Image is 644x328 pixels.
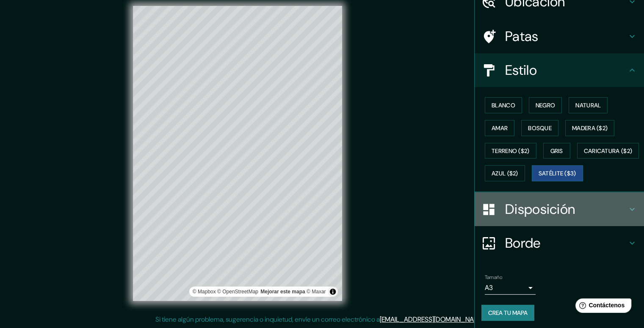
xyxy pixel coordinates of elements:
[565,120,614,136] button: Madera ($2)
[485,283,493,292] font: A3
[492,147,530,155] font: Terreno ($2)
[217,289,258,295] a: Mapa de OpenStreet
[539,170,576,178] font: Satélite ($3)
[485,281,536,295] div: A3
[260,289,305,295] a: Comentarios sobre el mapa
[575,101,601,109] font: Natural
[328,287,338,297] button: Activar o desactivar atribución
[475,226,644,260] div: Borde
[260,289,305,295] font: Mejorar este mapa
[569,97,608,113] button: Natural
[536,101,556,109] font: Negro
[505,234,541,252] font: Borde
[505,61,537,79] font: Estilo
[307,289,326,295] font: © Maxar
[155,315,380,324] font: Si tiene algún problema, sugerencia o inquietud, envíe un correo electrónico a
[492,101,515,109] font: Blanco
[193,289,216,295] a: Mapbox
[475,192,644,226] div: Disposición
[529,97,562,113] button: Negro
[569,295,635,319] iframe: Lanzador de widgets de ayuda
[550,147,563,155] font: Gris
[543,143,570,159] button: Gris
[577,143,639,159] button: Caricatura ($2)
[485,120,514,136] button: Amar
[505,27,539,45] font: Patas
[572,124,608,132] font: Madera ($2)
[485,165,525,181] button: Azul ($2)
[217,289,258,295] font: © OpenStreetMap
[492,170,518,178] font: Azul ($2)
[307,289,326,295] a: Maxar
[485,274,502,281] font: Tamaño
[475,19,644,53] div: Patas
[528,124,552,132] font: Bosque
[521,120,558,136] button: Bosque
[584,147,633,155] font: Caricatura ($2)
[475,53,644,87] div: Estilo
[532,165,583,181] button: Satélite ($3)
[505,200,575,218] font: Disposición
[485,143,536,159] button: Terreno ($2)
[380,315,484,324] a: [EMAIL_ADDRESS][DOMAIN_NAME]
[481,305,534,321] button: Crea tu mapa
[485,97,522,113] button: Blanco
[492,124,508,132] font: Amar
[193,289,216,295] font: © Mapbox
[488,309,528,317] font: Crea tu mapa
